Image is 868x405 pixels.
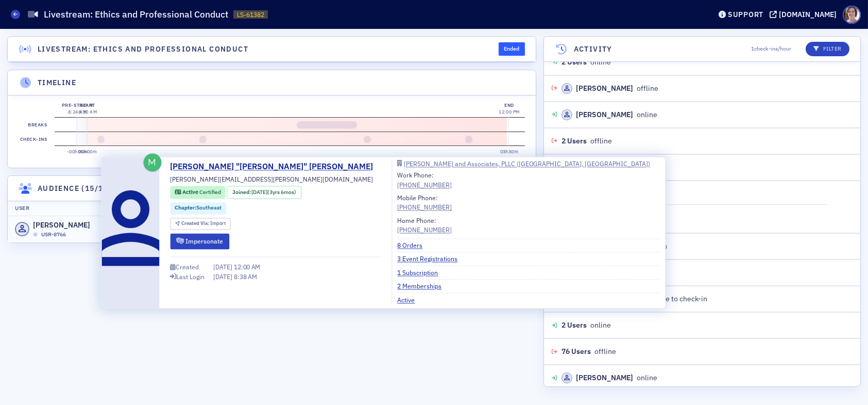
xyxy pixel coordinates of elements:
div: [DOMAIN_NAME] [779,10,837,19]
span: [PERSON_NAME][EMAIL_ADDRESS][PERSON_NAME][DOMAIN_NAME] [170,175,373,184]
a: Active [397,295,422,304]
label: Breaks [26,118,49,132]
a: [PHONE_NUMBER] [397,203,452,212]
a: [PERSON_NAME] and Associates, PLLC ([GEOGRAPHIC_DATA], [GEOGRAPHIC_DATA]) [397,161,659,167]
span: 8:38 AM [234,272,257,281]
div: Start [78,102,97,109]
div: online [561,372,657,383]
a: [PHONE_NUMBER] [397,180,452,189]
a: Chapter:Southeast [175,204,222,213]
div: (3yrs 6mos) [251,188,296,197]
h4: Activity [574,44,612,55]
h4: Livestream: Ethics and Professional Conduct [38,44,248,55]
span: LS-61382 [237,10,264,19]
a: 3 Event Registrations [397,254,465,264]
p: Filter [813,45,842,53]
a: 2 Memberships [397,282,449,291]
div: Active: Active: Certified [170,186,225,199]
time: 00h00m [78,149,97,154]
span: Active [182,189,199,196]
span: Profile [843,6,861,24]
a: [PERSON_NAME] "[PERSON_NAME]" [PERSON_NAME] [170,161,380,173]
div: Import [181,221,226,226]
span: USR-8766 [41,231,66,239]
div: Joined: 2022-03-16 00:00:00 [227,186,301,199]
span: Chapter : [175,204,196,212]
div: offline [561,83,658,94]
div: Support [728,10,763,19]
a: 8 Orders [397,241,430,250]
div: Ended [499,42,525,56]
h4: Audience (15/104 online) [38,183,149,194]
time: 8:30 AM [78,109,97,115]
span: Joined : [232,188,252,197]
div: [PERSON_NAME] [576,83,633,94]
div: [PERSON_NAME] [576,372,633,383]
div: Chapter: [170,202,226,214]
span: 2 Users [561,136,587,147]
span: 12:00 AM [234,263,260,271]
div: [PERSON_NAME] and Associates, PLLC ([GEOGRAPHIC_DATA], [GEOGRAPHIC_DATA]) [404,161,651,167]
div: Created [176,265,199,270]
span: online [590,57,611,68]
a: 1 Subscription [397,268,446,277]
div: Offline [33,232,38,237]
div: Home Phone: [397,216,452,235]
div: End [499,102,520,109]
time: 03h30m [500,149,519,154]
span: offline [594,346,616,357]
span: [DATE] [251,188,267,196]
button: [DOMAIN_NAME] [770,11,840,18]
span: 1 check-ins/hour [751,45,791,53]
time: 12:00 PM [499,109,520,115]
th: User [8,201,160,216]
time: -00h05m [67,149,88,154]
div: Mobile Phone: [397,193,452,213]
span: [DATE] [213,263,234,271]
span: 2 Users [561,320,587,331]
h4: Timeline [38,77,76,88]
span: Certified [199,189,221,196]
span: 76 Users [561,346,591,357]
a: [PHONE_NUMBER] [397,225,452,235]
h1: Livestream: Ethics and Professional Conduct [44,8,228,21]
span: offline [590,136,612,147]
div: Work Phone: [397,171,452,190]
span: 2 Users [561,57,587,68]
button: Filter [806,42,849,56]
span: [DATE] [213,272,234,281]
div: Created Via: Import [170,218,230,230]
div: Pre-stream [62,102,93,109]
span: [PERSON_NAME] [33,220,90,231]
div: Last Login [176,274,205,280]
button: Impersonate [170,233,229,249]
div: online [561,109,657,120]
time: 8:24 AM [68,109,87,115]
a: Active Certified [175,188,220,197]
span: online [590,320,611,331]
span: Created Via : [181,220,210,226]
label: Check-ins [18,132,49,147]
div: [PERSON_NAME] [576,109,633,120]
